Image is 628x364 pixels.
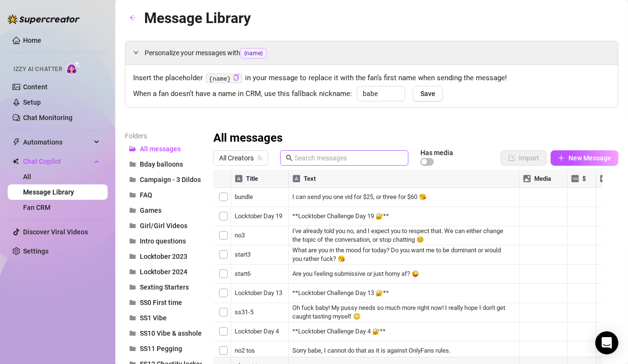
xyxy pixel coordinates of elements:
[129,268,136,275] span: folder
[129,299,136,306] span: folder
[213,131,283,146] h3: All messages
[140,222,187,230] span: Girl/Girl Videos
[125,187,202,203] button: FAQ
[240,48,267,59] span: {name}
[23,98,41,106] a: Setup
[125,218,202,233] button: Girl/Girl Videos
[125,310,202,326] button: SS1 Vibe
[125,233,202,249] button: Intro questions
[140,345,182,352] span: SS11 Pegging
[23,114,73,121] a: Chat Monitoring
[8,14,80,24] img: logo-BBDzfeDw.svg
[23,228,88,236] a: Discover Viral Videos
[125,279,202,295] button: Sexting Starters
[501,150,547,166] button: Import
[140,253,187,260] span: Locktober 2023
[206,73,242,84] code: {name}
[23,134,91,150] span: Automations
[125,264,202,279] button: Locktober 2024
[413,86,443,101] button: Save
[140,237,186,245] span: Intro questions
[129,238,136,244] span: folder
[568,154,611,162] span: New Message
[140,283,189,291] span: Sexting Starters
[140,176,201,183] span: Campaign - 3 Dildos
[233,74,239,82] button: Click to Copy
[125,172,202,187] button: Campaign - 3 Dildos
[125,295,202,310] button: SS0 First time
[129,207,136,214] span: folder
[129,253,136,260] span: folder
[140,191,152,199] span: FAQ
[420,90,435,97] span: Save
[295,153,403,163] input: Search messages
[23,247,49,255] a: Settings
[133,73,610,84] span: Insert the placeholder in your message to replace it with the fan’s first name when sending the m...
[257,155,263,161] span: team
[129,284,136,291] span: folder
[140,268,187,276] span: Locktober 2024
[23,154,91,169] span: Chat Copilot
[23,83,48,91] a: Content
[129,161,136,168] span: folder
[551,150,618,166] button: New Message
[129,330,136,337] span: folder
[144,7,251,29] article: Message Library
[125,326,202,341] button: SS10 Vibe & asshole
[129,176,136,183] span: folder
[129,345,136,352] span: folder
[125,131,202,141] article: Folders
[125,141,202,157] button: All messages
[420,150,453,156] article: Has media
[129,192,136,198] span: folder
[140,314,167,322] span: SS1 Vibe
[133,88,352,100] span: When a fan doesn’t have a name in CRM, use this fallback nickname:
[12,138,20,146] span: thunderbolt
[13,65,62,74] span: Izzy AI Chatter
[23,36,41,44] a: Home
[125,249,202,264] button: Locktober 2023
[140,206,161,214] span: Games
[129,222,136,229] span: folder
[286,155,293,161] span: search
[12,158,19,165] img: Chat Copilot
[140,145,181,153] span: All messages
[558,155,565,161] span: plus
[595,331,618,354] div: Open Intercom Messenger
[140,329,202,337] span: SS10 Vibe & asshole
[23,173,31,181] a: All
[125,41,618,64] div: Personalize your messages with{name}
[23,188,74,196] a: Message Library
[145,48,610,59] span: Personalize your messages with
[133,49,139,55] span: expanded
[233,74,239,81] span: copy
[129,315,136,321] span: folder
[129,14,136,21] span: arrow-left
[23,204,50,211] a: Fan CRM
[140,299,182,306] span: SS0 First time
[125,203,202,218] button: Games
[66,61,81,75] img: AI Chatter
[125,157,202,172] button: Bday balloons
[219,151,262,165] span: All Creators
[129,146,136,152] span: folder-open
[125,341,202,356] button: SS11 Pegging
[140,160,183,168] span: Bday balloons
